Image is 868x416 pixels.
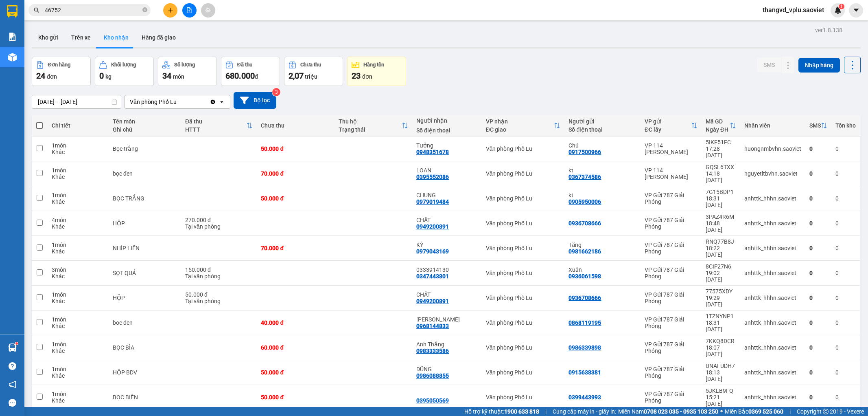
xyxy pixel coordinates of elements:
[174,62,195,68] div: Số lượng
[706,139,736,145] div: 5IKF51FC
[185,273,253,280] div: Tại văn phòng
[416,348,449,354] div: 0983333586
[486,145,561,152] div: Văn phòng Phố Lu
[486,170,561,177] div: Văn phòng Phố Lu
[52,316,105,323] div: 1 món
[835,295,856,301] div: 0
[834,7,842,14] img: icon-new-feature
[416,192,478,198] div: CHUNG
[809,170,827,177] div: 0
[706,263,736,270] div: 8CIF27N6
[706,288,736,295] div: 77575XDY
[757,57,781,72] button: SMS
[416,167,478,174] div: LOAN
[706,319,736,332] div: 18:31 [DATE]
[835,220,856,227] div: 0
[201,3,215,18] button: aim
[95,57,154,86] button: Khối lượng0kg
[32,57,91,86] button: Đơn hàng24đơn
[362,73,372,80] span: đơn
[48,62,70,68] div: Đơn hàng
[237,62,252,68] div: Đã thu
[568,174,601,180] div: 0367374586
[645,291,697,304] div: VP Gửi 787 Giải Phóng
[486,270,561,276] div: Văn phòng Phố Lu
[9,362,16,370] span: question-circle
[261,394,330,401] div: 50.000 đ
[261,344,330,351] div: 60.000 đ
[744,145,801,152] div: huongnmbvhn.saoviet
[486,118,554,125] div: VP nhận
[416,149,449,155] div: 0948351678
[52,291,105,298] div: 1 món
[568,344,601,351] div: 0986339898
[416,217,478,223] div: CHẤT
[225,71,255,81] span: 680.000
[261,319,330,326] div: 40.000 đ
[809,245,827,251] div: 0
[744,220,801,227] div: anhttk_hhhn.saoviet
[568,369,601,376] div: 0915638381
[9,381,16,388] span: notification
[706,195,736,208] div: 18:31 [DATE]
[840,4,843,9] span: 1
[185,266,253,273] div: 150.000 đ
[568,198,601,205] div: 0905950006
[305,73,317,80] span: triệu
[809,344,827,351] div: 0
[52,372,105,379] div: Khác
[568,118,636,125] div: Người gửi
[809,220,827,227] div: 0
[34,7,39,13] span: search
[130,98,177,106] div: Văn phòng Phố Lu
[416,174,449,180] div: 0395552086
[52,122,105,129] div: Chi tiết
[568,394,601,401] div: 0399443993
[645,341,697,354] div: VP Gửi 787 Giải Phóng
[645,391,697,404] div: VP Gửi 787 Giải Phóng
[744,344,801,351] div: anhttk_hhhn.saoviet
[185,126,247,133] div: HTTT
[52,397,105,404] div: Khác
[835,195,856,202] div: 0
[261,195,330,202] div: 50.000 đ
[568,142,636,149] div: Chú
[52,266,105,273] div: 3 món
[486,245,561,251] div: Văn phòng Phố Lu
[272,88,280,96] sup: 3
[52,217,105,223] div: 4 món
[65,28,97,47] button: Trên xe
[482,115,565,136] th: Toggle SortBy
[815,26,842,35] div: ver 1.8.138
[645,192,697,205] div: VP Gửi 787 Giải Phóng
[45,6,141,15] input: Tìm tên, số ĐT hoặc mã đơn
[504,408,539,415] strong: 1900 633 818
[798,58,840,73] button: Nhập hàng
[52,323,105,329] div: Khác
[113,195,177,202] div: BỌC TRẮNG
[809,145,827,152] div: 0
[8,53,17,62] img: warehouse-icon
[261,122,330,129] div: Chưa thu
[416,298,449,304] div: 0949200891
[182,3,197,18] button: file-add
[744,270,801,276] div: anhttk_hhhn.saoviet
[8,33,17,41] img: solution-icon
[568,242,636,248] div: Tăng
[142,7,147,12] span: close-circle
[416,366,478,372] div: DŨNG
[32,95,121,108] input: Select a date range.
[32,28,65,47] button: Kho gửi
[645,118,691,125] div: VP gửi
[645,316,697,329] div: VP Gửi 787 Giải Phóng
[52,348,105,354] div: Khác
[744,394,801,401] div: anhttk_hhhn.saoviet
[416,372,449,379] div: 0986088855
[809,195,827,202] div: 0
[416,323,449,329] div: 0968144833
[113,394,177,401] div: BỌC BIỂN
[113,319,177,326] div: boc den
[706,245,736,258] div: 18:22 [DATE]
[568,319,601,326] div: 0868119195
[748,408,783,415] strong: 0369 525 060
